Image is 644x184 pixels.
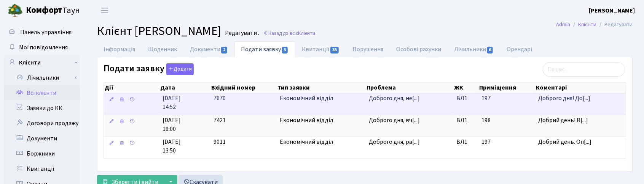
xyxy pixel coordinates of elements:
span: 7421 [214,116,226,124]
th: Дії [104,82,159,93]
th: Проблема [366,82,453,93]
a: Назад до всіхКлієнти [263,30,315,37]
span: Доброго дня, не[...] [369,94,420,102]
span: 6 [487,47,493,53]
span: Клієнт [PERSON_NAME] [97,22,221,40]
span: Економічний відділ [280,94,363,103]
a: Документи [183,41,234,57]
a: Клієнти [578,20,596,28]
span: 35 [330,47,339,53]
a: Квитанції [4,161,80,176]
a: Боржники [4,146,80,161]
span: 3 [282,47,288,53]
nav: breadcrumb [545,17,644,33]
a: Орендарі [501,41,539,57]
span: ВЛ1 [456,116,475,125]
span: Добрий день. Оп[...] [538,138,591,146]
span: Панель управління [20,28,72,36]
span: [DATE] 13:50 [163,138,207,155]
small: Редагувати . [223,30,259,37]
a: Клієнти [4,55,80,70]
span: 197 [481,94,491,102]
a: Всі клієнти [4,85,80,101]
th: Тип заявки [277,82,366,93]
span: Економічний відділ [280,138,363,146]
a: Лічильники [9,70,80,85]
span: Клієнти [298,30,315,37]
th: Дата [159,82,210,93]
span: Доброго дня, вч[...] [369,116,420,124]
a: Мої повідомлення [4,40,80,55]
span: Доброго дня! До[...] [538,94,590,102]
button: Подати заявку [166,63,194,75]
a: Подати заявку [234,41,295,57]
th: Вхідний номер [210,82,276,93]
li: Редагувати [596,20,633,29]
span: 7670 [214,94,226,102]
a: Панель управління [4,25,80,40]
a: Договори продажу [4,116,80,131]
img: logo.png [8,3,23,18]
b: Комфорт [26,4,62,16]
span: Таун [26,4,80,17]
span: Добрий день! В[...] [538,116,588,124]
a: Особові рахунки [390,41,448,57]
a: Admin [556,20,570,28]
button: Переключити навігацію [95,4,114,17]
span: Доброго дня, ра[...] [369,138,420,146]
span: 9011 [214,138,226,146]
input: Пошук... [543,62,625,77]
span: 2 [221,47,227,53]
a: Інформація [97,41,142,57]
span: ВЛ1 [456,138,475,146]
a: [PERSON_NAME] [589,6,635,15]
span: [DATE] 19:00 [163,116,207,134]
a: Додати [164,62,194,75]
span: [DATE] 14:52 [163,94,207,112]
span: ВЛ1 [456,94,475,103]
a: Лічильники [448,41,500,57]
a: Квитанції [295,41,346,57]
a: Документи [4,131,80,146]
span: 198 [481,116,491,124]
th: Приміщення [478,82,535,93]
span: 197 [481,138,491,146]
b: [PERSON_NAME] [589,6,635,15]
a: Заявки до КК [4,101,80,116]
a: Щоденник [142,41,183,57]
span: Мої повідомлення [19,43,68,52]
label: Подати заявку [104,63,194,75]
th: ЖК [453,82,478,93]
th: Коментарі [535,82,626,93]
a: Порушення [346,41,390,57]
span: Економічний відділ [280,116,363,125]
